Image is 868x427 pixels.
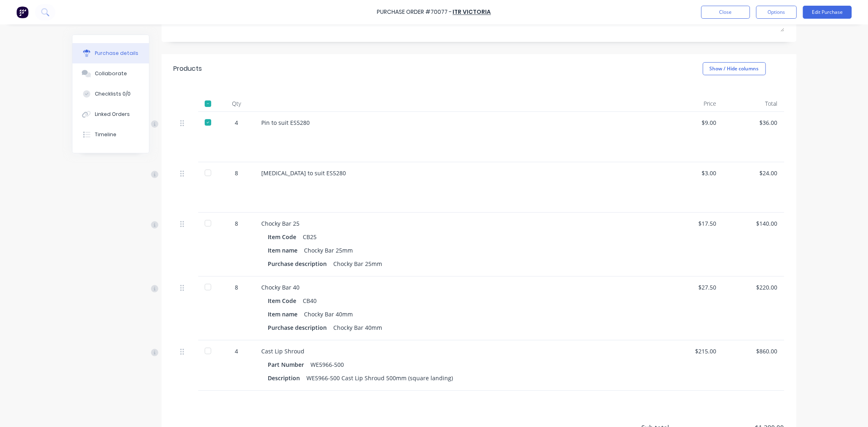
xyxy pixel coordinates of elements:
[304,308,353,320] div: Chocky Bar 40mm
[268,372,307,384] div: Description
[669,169,717,177] div: $3.00
[219,96,255,112] div: Qty
[268,322,334,333] div: Purchase description
[669,219,717,228] div: $17.50
[262,283,656,292] div: Chocky Bar 40
[95,131,116,138] div: Timeline
[268,359,311,370] div: Part Number
[730,347,778,355] div: $860.00
[669,347,717,355] div: $215.00
[262,169,656,177] div: [MEDICAL_DATA] to suit ES5280
[262,118,656,127] div: Pin to suit ES5280
[225,283,249,292] div: 8
[95,70,127,77] div: Collaborate
[225,169,249,177] div: 8
[268,295,303,307] div: Item Code
[334,258,383,270] div: Chocky Bar 25mm
[95,50,138,57] div: Purchase details
[72,43,149,63] button: Purchase details
[662,96,723,112] div: Price
[72,84,149,104] button: Checklists 0/0
[334,322,383,333] div: Chocky Bar 40mm
[730,169,778,177] div: $24.00
[730,219,778,228] div: $140.00
[268,308,304,320] div: Item name
[723,96,784,112] div: Total
[730,283,778,292] div: $220.00
[72,104,149,124] button: Linked Orders
[72,124,149,145] button: Timeline
[307,372,453,384] div: WE5966-500 Cast Lip Shroud 500mm (square landing)
[311,359,344,370] div: WE5966-500
[225,219,249,228] div: 8
[669,283,717,292] div: $27.50
[262,219,656,228] div: Chocky Bar 25
[174,64,202,74] div: Products
[701,6,750,19] button: Close
[756,6,797,19] button: Options
[304,244,353,256] div: Chocky Bar 25mm
[453,8,491,16] a: ITR Victoria
[803,6,852,19] button: Edit Purchase
[72,63,149,84] button: Collaborate
[303,231,317,243] div: CB25
[268,244,304,256] div: Item name
[303,295,317,307] div: CB40
[95,90,131,98] div: Checklists 0/0
[225,118,249,127] div: 4
[703,62,766,75] button: Show / Hide columns
[16,6,28,18] img: Factory
[268,231,303,243] div: Item Code
[262,347,656,355] div: Cast Lip Shroud
[669,118,717,127] div: $9.00
[225,347,249,355] div: 4
[377,8,452,17] div: Purchase Order #70077 -
[95,111,130,118] div: Linked Orders
[268,258,334,270] div: Purchase description
[730,118,778,127] div: $36.00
